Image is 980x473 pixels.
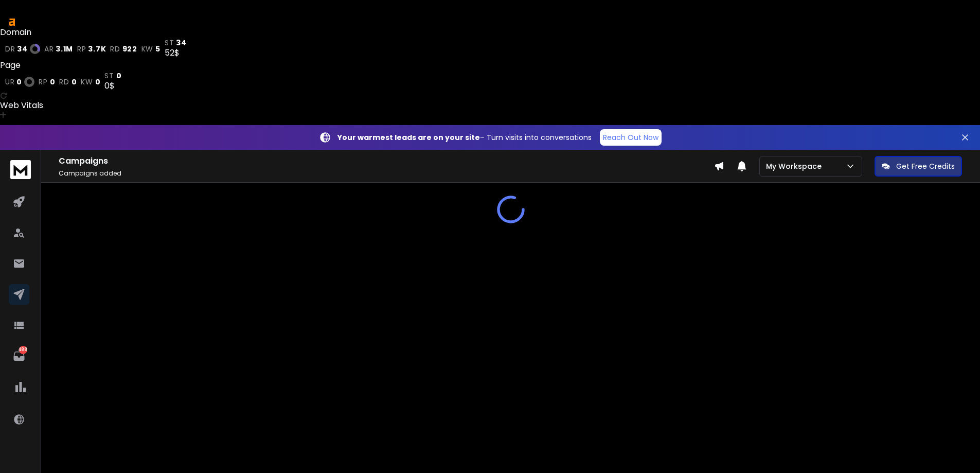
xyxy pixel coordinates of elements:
[104,72,114,80] span: st
[337,132,592,143] p: – Turn visits into conversations
[337,132,480,143] strong: Your warmest leads are on your site
[5,45,15,53] span: dr
[95,78,101,86] span: 0
[155,45,161,53] span: 5
[165,39,174,47] span: st
[165,47,187,59] div: 52$
[59,169,714,178] p: Campaigns added
[77,45,106,53] a: rp3.7K
[603,132,658,143] p: Reach Out Now
[5,77,34,87] a: ur0
[19,346,27,354] p: 488
[104,80,121,92] div: 0$
[59,78,69,86] span: rd
[88,45,106,53] span: 3.7K
[110,45,137,53] a: rd922
[39,78,55,86] a: rp0
[81,78,93,86] span: kw
[110,45,120,53] span: rd
[104,72,121,80] a: st0
[59,155,714,167] h1: Campaigns
[896,161,955,171] p: Get Free Credits
[39,78,47,86] span: rp
[44,45,73,53] a: ar3.1M
[81,78,100,86] a: kw0
[122,45,137,53] span: 922
[600,129,662,146] a: Reach Out Now
[141,45,161,53] a: kw5
[10,160,31,179] img: logo
[9,346,29,366] a: 488
[44,45,54,53] span: ar
[16,78,22,86] span: 0
[17,45,27,53] span: 34
[50,78,56,86] span: 0
[77,45,86,53] span: rp
[176,39,186,47] span: 34
[5,78,14,86] span: ur
[59,78,77,86] a: rd0
[141,45,153,53] span: kw
[766,161,826,171] p: My Workspace
[5,44,40,54] a: dr34
[72,78,77,86] span: 0
[165,39,187,47] a: st34
[116,72,122,80] span: 0
[56,45,73,53] span: 3.1M
[875,156,962,177] button: Get Free Credits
